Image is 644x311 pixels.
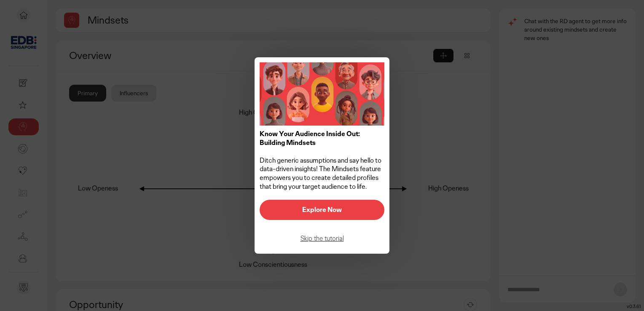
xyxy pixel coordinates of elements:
img: image [260,62,384,126]
p: Ditch generic assumptions and say hello to data-driven insights! The Mindsets feature empowers yo... [260,130,384,191]
button: Skip the tutorial [260,228,384,249]
strong: Know Your Audience Inside Out: Building Mindsets [260,129,360,147]
button: Explore Now [260,200,384,220]
p: Skip the tutorial [268,235,376,242]
p: Explore Now [268,206,376,213]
